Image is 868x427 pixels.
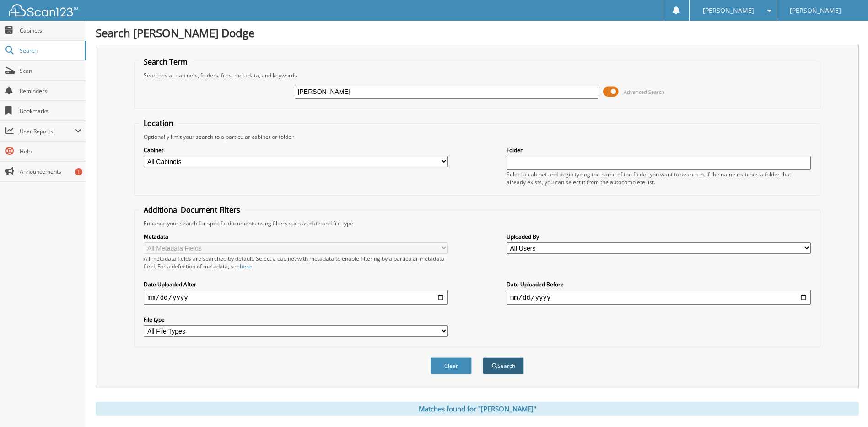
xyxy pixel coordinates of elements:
[507,290,811,305] input: end
[20,67,81,75] span: Scan
[139,205,245,215] legend: Additional Document Filters
[139,133,815,141] div: Optionally limit your search to a particular cabinet or folder
[144,280,448,288] label: Date Uploaded After
[139,57,192,67] legend: Search Term
[139,118,178,128] legend: Location
[20,87,81,95] span: Reminders
[703,8,754,13] span: [PERSON_NAME]
[822,383,868,427] iframe: Chat Widget
[20,107,81,115] span: Bookmarks
[20,168,81,175] span: Announcements
[20,127,75,135] span: User Reports
[144,255,448,270] div: All metadata fields are searched by default. Select a cabinet with metadata to enable filtering b...
[96,25,859,40] h1: Search [PERSON_NAME] Dodge
[139,219,815,227] div: Enhance your search for specific documents using filters such as date and file type.
[144,316,448,323] label: File type
[507,146,811,154] label: Folder
[144,233,448,241] label: Metadata
[96,402,859,416] div: Matches found for "[PERSON_NAME]"
[20,47,80,55] span: Search
[507,280,811,288] label: Date Uploaded Before
[75,168,82,175] div: 1
[144,290,448,305] input: start
[20,27,81,34] span: Cabinets
[431,357,472,374] button: Clear
[240,263,252,270] a: here
[144,146,448,154] label: Cabinet
[507,170,811,186] div: Select a cabinet and begin typing the name of the folder you want to search in. If the name match...
[483,357,524,374] button: Search
[9,4,78,16] img: scan123-logo-white.svg
[790,8,841,13] span: [PERSON_NAME]
[507,233,811,241] label: Uploaded By
[624,88,664,95] span: Advanced Search
[139,71,815,79] div: Searches all cabinets, folders, files, metadata, and keywords
[20,148,81,155] span: Help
